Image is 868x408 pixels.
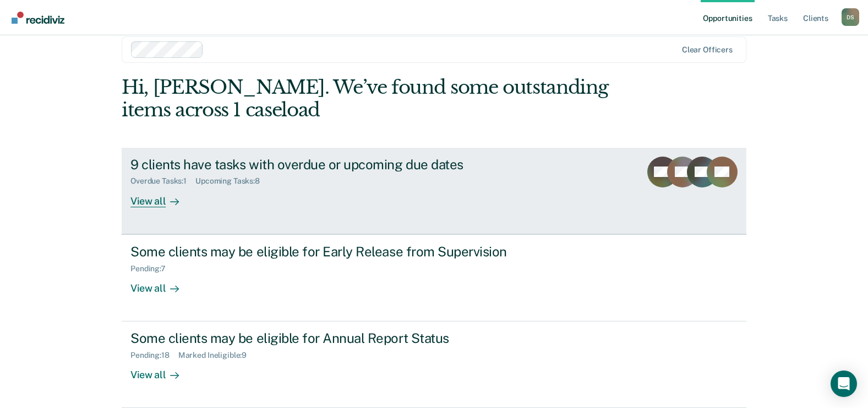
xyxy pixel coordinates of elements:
[130,360,192,382] div: View all
[842,8,859,26] button: Profile dropdown button
[130,244,517,260] div: Some clients may be eligible for Early Release from Supervision
[130,186,192,207] div: View all
[178,351,255,360] div: Marked Ineligible : 9
[130,351,178,360] div: Pending : 18
[122,148,746,234] a: 9 clients have tasks with overdue or upcoming due datesOverdue Tasks:1Upcoming Tasks:8View all
[12,12,64,24] img: Recidiviz
[842,8,859,26] div: D S
[122,76,621,121] div: Hi, [PERSON_NAME]. We’ve found some outstanding items across 1 caseload
[130,264,174,273] div: Pending : 7
[195,176,269,186] div: Upcoming Tasks : 8
[682,45,733,55] div: Clear officers
[122,321,746,408] a: Some clients may be eligible for Annual Report StatusPending:18Marked Ineligible:9View all
[122,234,746,321] a: Some clients may be eligible for Early Release from SupervisionPending:7View all
[831,371,857,397] div: Open Intercom Messenger
[130,157,517,173] div: 9 clients have tasks with overdue or upcoming due dates
[130,176,195,186] div: Overdue Tasks : 1
[130,273,192,294] div: View all
[130,330,517,346] div: Some clients may be eligible for Annual Report Status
